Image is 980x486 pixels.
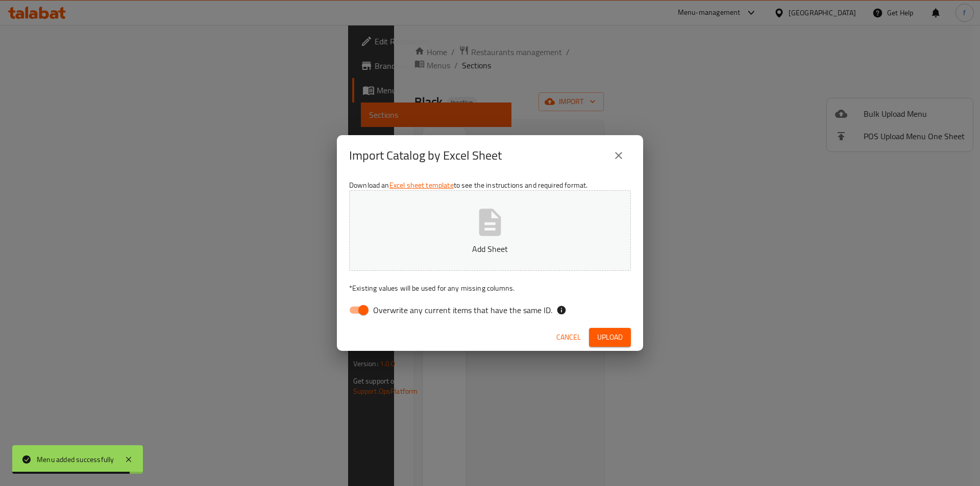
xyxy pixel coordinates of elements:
[349,147,502,164] h2: Import Catalog by Excel Sheet
[365,243,615,255] p: Add Sheet
[606,143,631,168] button: close
[597,331,623,344] span: Upload
[389,178,454,192] a: Excel sheet template
[349,190,631,271] button: Add Sheet
[552,328,585,347] button: Cancel
[37,454,114,465] div: Menu added successfully
[556,331,581,344] span: Cancel
[589,328,631,347] button: Upload
[349,283,631,293] p: Existing values will be used for any missing columns.
[373,304,552,316] span: Overwrite any current items that have the same ID.
[337,176,643,324] div: Download an to see the instructions and required format.
[556,305,567,315] svg: If the overwrite option isn't selected, then the items that match an existing ID will be ignored ...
